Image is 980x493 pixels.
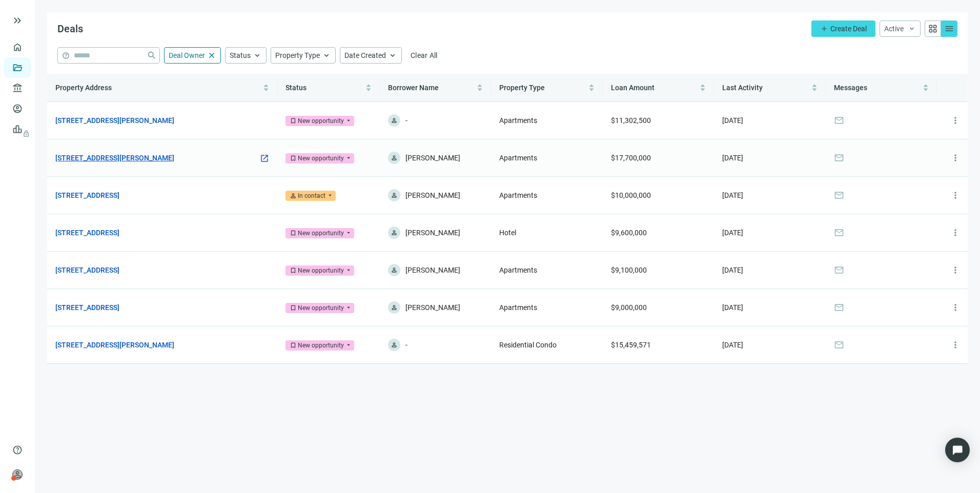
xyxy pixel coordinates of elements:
[275,51,320,59] span: Property Type
[499,303,537,312] span: Apartments
[611,303,647,312] span: $9,000,000
[820,25,828,33] span: add
[722,154,743,162] span: [DATE]
[834,115,844,126] span: mail
[391,304,398,311] span: person
[722,191,743,199] span: [DATE]
[391,117,398,124] span: person
[499,84,545,92] span: Property Type
[230,51,251,59] span: Status
[290,230,297,237] span: bookmark
[405,189,460,201] span: [PERSON_NAME]
[834,153,844,163] span: mail
[298,265,344,276] div: New opportunity
[391,341,398,348] span: person
[611,266,647,274] span: $9,100,000
[722,266,743,274] span: [DATE]
[405,339,407,351] span: -
[12,469,23,480] span: person
[611,154,651,162] span: $17,700,000
[391,266,398,274] span: person
[290,192,297,199] span: person
[880,20,921,37] button: Activekeyboard_arrow_down
[322,51,331,60] span: keyboard_arrow_up
[830,25,867,33] span: Create Deal
[207,51,216,60] span: close
[928,24,938,34] span: grid_view
[945,222,966,243] button: more_vert
[945,185,966,206] button: more_vert
[834,84,867,92] span: Messages
[950,265,961,275] span: more_vert
[405,152,460,164] span: [PERSON_NAME]
[298,303,344,313] div: New opportunity
[950,115,961,126] span: more_vert
[406,47,442,64] button: Clear All
[611,191,651,199] span: $10,000,000
[950,228,961,238] span: more_vert
[290,342,297,349] span: bookmark
[285,84,307,92] span: Status
[391,229,398,236] span: person
[834,265,844,275] span: mail
[290,155,297,162] span: bookmark
[12,445,23,455] span: help
[391,154,398,161] span: person
[945,335,966,355] button: more_vert
[611,84,655,92] span: Loan Amount
[499,229,516,237] span: Hotel
[499,154,537,162] span: Apartments
[260,154,269,163] span: open_in_new
[55,302,119,313] a: [STREET_ADDRESS]
[611,341,651,349] span: $15,459,571
[945,438,970,462] div: Open Intercom Messenger
[405,114,407,127] span: -
[298,153,344,163] div: New opportunity
[945,297,966,318] button: more_vert
[55,264,119,276] a: [STREET_ADDRESS]
[388,51,397,60] span: keyboard_arrow_up
[611,229,647,237] span: $9,600,000
[499,116,537,125] span: Apartments
[950,153,961,163] span: more_vert
[388,84,439,92] span: Borrower Name
[55,190,119,201] a: [STREET_ADDRESS]
[169,51,205,59] span: Deal Owner
[944,24,954,34] span: menu
[499,341,557,349] span: Residential Condo
[298,191,325,201] div: In contact
[722,341,743,349] span: [DATE]
[722,84,763,92] span: Last Activity
[411,51,438,59] span: Clear All
[290,267,297,274] span: bookmark
[884,25,904,33] span: Active
[499,266,537,274] span: Apartments
[55,227,119,238] a: [STREET_ADDRESS]
[834,340,844,350] span: mail
[344,51,386,59] span: Date Created
[253,51,262,60] span: keyboard_arrow_up
[298,116,344,126] div: New opportunity
[298,228,344,238] div: New opportunity
[405,264,460,276] span: [PERSON_NAME]
[290,304,297,312] span: bookmark
[945,110,966,131] button: more_vert
[722,116,743,125] span: [DATE]
[834,302,844,313] span: mail
[811,20,875,37] button: addCreate Deal
[950,302,961,313] span: more_vert
[55,115,174,126] a: [STREET_ADDRESS][PERSON_NAME]
[55,152,174,163] a: [STREET_ADDRESS][PERSON_NAME]
[260,153,269,165] a: open_in_new
[290,117,297,125] span: bookmark
[611,116,651,125] span: $11,302,500
[908,25,916,33] span: keyboard_arrow_down
[405,301,460,314] span: [PERSON_NAME]
[11,14,24,27] button: keyboard_double_arrow_right
[722,303,743,312] span: [DATE]
[945,148,966,168] button: more_vert
[55,339,174,351] a: [STREET_ADDRESS][PERSON_NAME]
[834,228,844,238] span: mail
[391,192,398,199] span: person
